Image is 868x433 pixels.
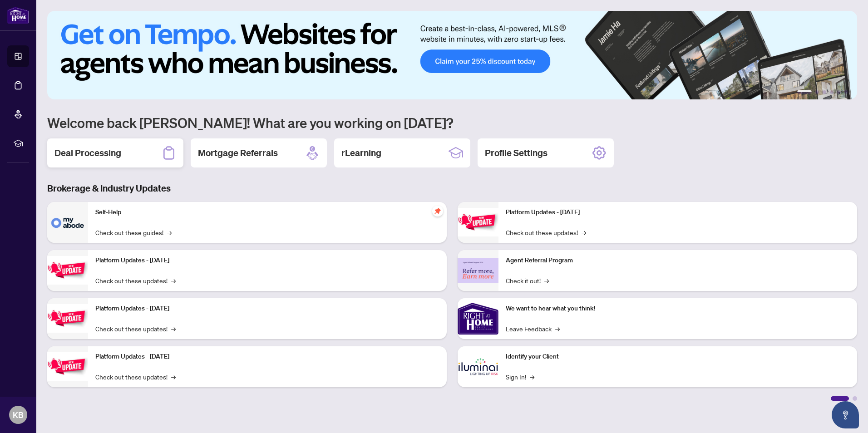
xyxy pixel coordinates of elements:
[95,352,439,362] p: Platform Updates - [DATE]
[458,298,498,339] img: We want to hear what you think!
[95,304,439,314] p: Platform Updates - [DATE]
[582,227,586,237] span: →
[95,227,172,237] a: Check out these guides!→
[797,90,812,94] button: 1
[171,324,176,334] span: →
[555,324,560,334] span: →
[95,276,176,285] a: Check out these updates!→
[506,276,549,285] a: Check it out!→
[47,11,857,99] img: Slide 0
[458,346,498,387] img: Identify your Client
[506,227,586,237] a: Check out these updates!→
[844,90,848,94] button: 6
[823,90,826,94] button: 3
[54,147,121,159] h2: Deal Processing
[13,408,24,421] span: KB
[47,182,857,195] h3: Brokerage & Industry Updates
[7,7,29,24] img: logo
[506,207,850,217] p: Platform Updates - [DATE]
[506,256,850,266] p: Agent Referral Program
[506,372,534,382] a: Sign In!→
[167,227,172,237] span: →
[432,206,443,216] span: pushpin
[47,256,88,285] img: Platform Updates - September 16, 2025
[47,202,88,243] img: Self-Help
[198,147,278,159] h2: Mortgage Referrals
[47,114,857,131] h1: Welcome back [PERSON_NAME]! What are you working on [DATE]?
[47,352,88,381] img: Platform Updates - July 8, 2025
[815,90,819,94] button: 2
[837,90,841,94] button: 5
[47,304,88,333] img: Platform Updates - July 21, 2025
[171,372,176,382] span: →
[458,258,498,283] img: Agent Referral Program
[830,90,833,94] button: 4
[530,372,534,382] span: →
[95,372,176,382] a: Check out these updates!→
[506,324,560,334] a: Leave Feedback→
[341,147,381,159] h2: rLearning
[95,256,439,266] p: Platform Updates - [DATE]
[506,352,850,362] p: Identify your Client
[95,324,176,334] a: Check out these updates!→
[544,276,549,285] span: →
[95,207,439,217] p: Self-Help
[171,276,176,285] span: →
[832,401,859,428] button: Open asap
[485,147,547,159] h2: Profile Settings
[458,208,498,236] img: Platform Updates - June 23, 2025
[506,304,850,314] p: We want to hear what you think!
